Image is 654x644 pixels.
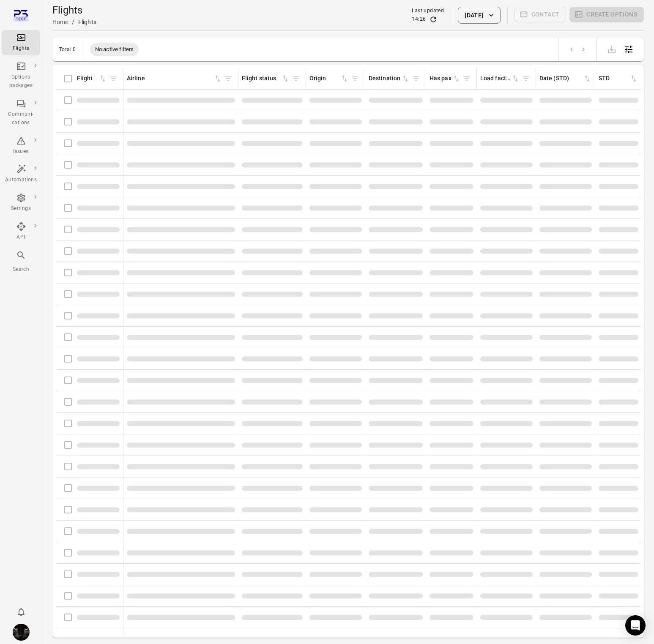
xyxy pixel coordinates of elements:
div: Settings [5,205,37,213]
a: Automations [2,161,40,187]
div: Last updated [412,7,444,15]
div: Sort by STD in ascending order [599,74,638,83]
nav: pagination navigation [566,44,589,55]
span: No active filters [90,45,139,54]
div: Issues [5,147,37,156]
a: Home [52,19,68,25]
div: Sort by has pax in ascending order [430,74,460,83]
div: Sort by destination in ascending order [369,74,410,83]
button: [DATE] [458,7,500,24]
h1: Flights [52,3,96,17]
span: Filter by airline [222,72,235,85]
div: Search [5,265,37,274]
div: Options packages [5,73,37,90]
span: Filter by flight status [290,72,302,85]
button: Notifications [13,603,30,620]
button: Iris [9,620,33,644]
span: Filter by has pax [460,72,473,85]
span: Filter by load factor [520,72,532,85]
div: Communi-cations [5,110,37,127]
div: API [5,233,37,242]
li: / [72,17,75,27]
img: images [13,624,30,641]
div: Sort by airline in ascending order [127,74,222,83]
div: Sort by origin in ascending order [309,74,349,83]
span: Filter by origin [349,72,361,85]
div: Total 0 [59,46,76,52]
a: Issues [2,133,40,158]
div: Sort by load factor in ascending order [480,74,520,83]
div: Open Intercom Messenger [625,615,646,636]
span: Please make a selection to create communications [514,7,566,24]
div: Sort by flight in ascending order [77,74,107,83]
div: Sort by flight status in ascending order [242,74,290,83]
div: Flights [5,44,37,53]
a: Options packages [2,59,40,93]
button: Search [2,248,40,276]
span: Please make a selection to create an option package [569,7,644,24]
span: Please make a selection to export [603,45,620,53]
a: Settings [2,190,40,216]
span: Filter by flight [107,72,120,85]
a: Communi-cations [2,96,40,130]
button: Refresh data [429,15,438,24]
button: Open table configuration [620,41,637,58]
div: Sort by date (STD) in ascending order [539,74,591,83]
a: Flights [2,30,40,55]
div: Flights [78,18,96,26]
span: Filter by destination [410,72,422,85]
div: 14:26 [412,15,426,24]
div: Automations [5,176,37,184]
a: API [2,219,40,244]
nav: Breadcrumbs [52,17,96,27]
